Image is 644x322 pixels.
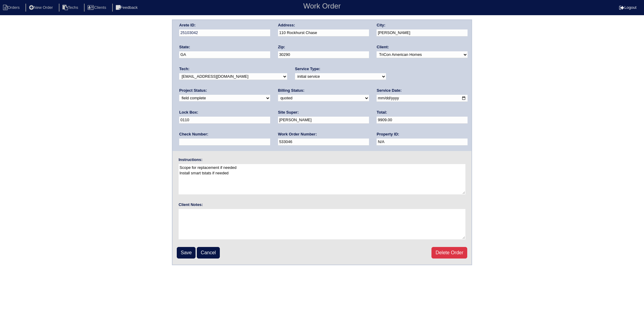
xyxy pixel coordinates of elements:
textarea: Scope for replacement if needed Install smart tstats if needed [179,164,465,194]
a: Delete Order [431,247,467,259]
a: Clients [84,5,111,10]
label: Address: [278,22,295,28]
a: Techs [59,5,83,10]
label: Lock Box: [179,110,198,115]
label: Project Status: [179,88,207,93]
label: Instructions: [179,157,203,163]
li: Techs [59,4,83,12]
li: Feedback [112,4,143,12]
label: Tech: [179,66,190,72]
label: Total: [377,110,387,115]
label: Service Type: [295,66,320,72]
a: New Order [25,5,58,10]
li: Clients [84,4,111,12]
label: Site Super: [278,110,299,115]
label: City: [377,22,385,28]
a: Cancel [197,247,220,259]
label: Service Date: [377,88,401,93]
label: State: [179,44,190,50]
a: Logout [619,5,636,10]
input: Enter a location [278,29,369,36]
li: New Order [25,4,58,12]
label: Arete ID: [179,22,196,28]
label: Property ID: [377,132,399,137]
label: Check Number: [179,132,208,137]
label: Work Order Number: [278,132,317,137]
label: Client Notes: [179,202,203,207]
input: Save [177,247,196,259]
label: Client: [377,44,389,50]
label: Billing Status: [278,88,304,93]
label: Zip: [278,44,285,50]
